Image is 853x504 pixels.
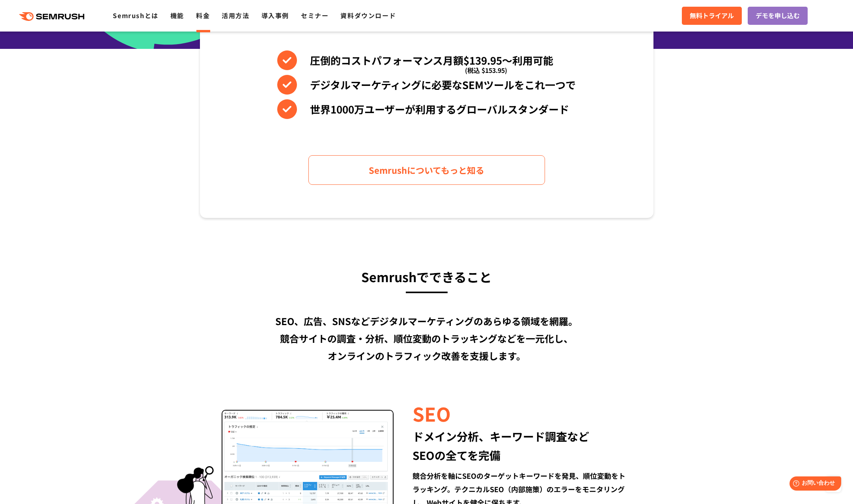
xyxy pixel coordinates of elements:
div: ドメイン分析、キーワード調査など SEOの全てを完備 [413,427,631,465]
span: Semrushについてもっと知る [369,163,484,177]
span: (税込 $153.95) [465,60,507,80]
a: Semrushについてもっと知る [308,155,545,185]
a: Semrushとは [113,11,158,20]
a: 導入事例 [261,11,289,20]
li: デジタルマーケティングに必要なSEMツールをこれ一つで [277,75,576,95]
span: 無料トライアル [690,11,734,21]
a: 機能 [170,11,184,20]
li: 圧倒的コストパフォーマンス月額$139.95〜利用可能 [277,50,576,70]
a: 活用方法 [222,11,249,20]
a: 料金 [196,11,210,20]
a: 無料トライアル [682,7,742,25]
a: 資料ダウンロード [340,11,396,20]
div: SEO [413,400,631,427]
span: デモを申し込む [756,11,800,21]
a: デモを申し込む [748,7,808,25]
h3: Semrushでできること [200,266,653,287]
li: 世界1000万ユーザーが利用するグローバルスタンダード [277,99,576,119]
iframe: Help widget launcher [783,473,844,495]
a: セミナー [301,11,329,20]
div: SEO、広告、SNSなどデジタルマーケティングのあらゆる領域を網羅。 競合サイトの調査・分析、順位変動のトラッキングなどを一元化し、 オンラインのトラフィック改善を支援します。 [200,312,653,365]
